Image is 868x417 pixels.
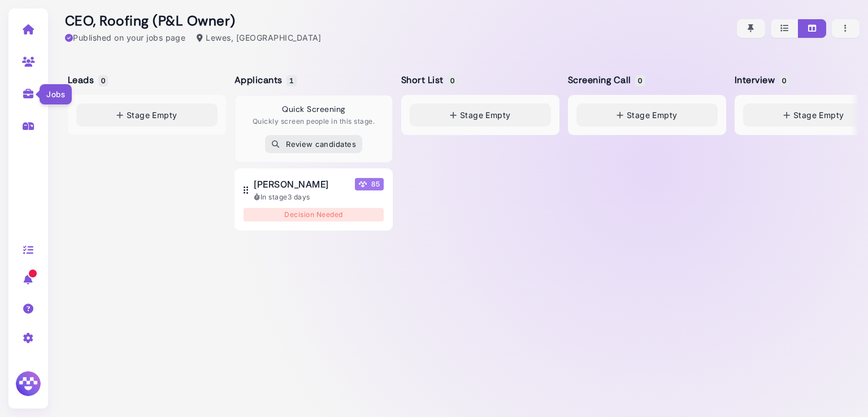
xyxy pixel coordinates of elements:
[265,135,362,153] button: Review candidates
[635,75,645,86] span: 0
[287,75,296,86] span: 1
[271,138,356,150] div: Review candidates
[11,79,46,108] a: Jobs
[627,109,678,121] span: Stage Empty
[244,208,384,221] div: Decision Needed
[401,75,456,85] h5: Short List
[39,84,72,105] div: Jobs
[197,32,322,44] div: Lewes, [GEOGRAPHIC_DATA]
[68,75,106,85] h5: Leads
[735,75,787,85] h5: Interview
[14,370,42,398] img: Megan
[254,177,328,191] span: [PERSON_NAME]
[460,109,511,121] span: Stage Empty
[65,32,185,44] div: Published on your jobs page
[359,180,367,188] img: Megan Score
[448,75,457,86] span: 0
[282,105,345,114] h4: Quick Screening
[65,13,322,29] h2: CEO, Roofing (P&L Owner)
[793,109,844,121] span: Stage Empty
[253,116,375,127] p: Quickly screen people in this stage.
[98,75,108,86] span: 0
[127,109,177,121] span: Stage Empty
[779,75,789,86] span: 0
[235,168,393,231] button: [PERSON_NAME] Megan Score 85 In stage3 days Decision Needed
[568,75,644,85] h5: Screening Call
[355,178,384,190] span: 85
[235,75,295,85] h5: Applicants
[254,192,384,202] div: In stage 3 days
